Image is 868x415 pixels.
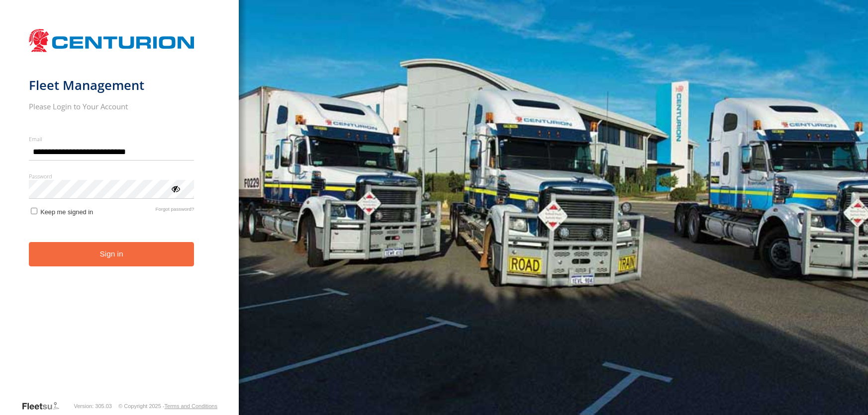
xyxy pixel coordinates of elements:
img: Centurion Transport [29,28,194,53]
div: Version: 305.03 [74,403,112,409]
h2: Please Login to Your Account [29,101,194,111]
label: Password [29,172,194,180]
div: © Copyright 2025 - [118,403,217,409]
a: Visit our Website [21,401,67,411]
h1: Fleet Management [29,77,194,93]
a: Forgot password? [156,206,194,216]
form: main [29,24,210,400]
a: Terms and Conditions [165,403,217,409]
div: ViewPassword [170,183,180,193]
input: Keep me signed in [31,208,37,214]
label: Email [29,135,194,143]
span: Keep me signed in [40,208,93,216]
button: Sign in [29,242,194,266]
